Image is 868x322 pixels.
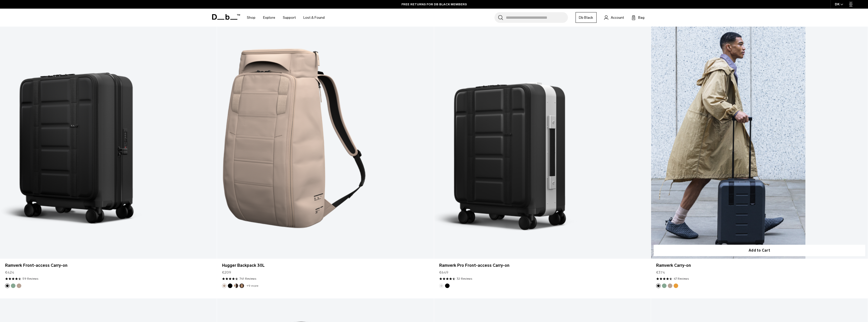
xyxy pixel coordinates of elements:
[654,245,865,256] button: Add to Cart
[439,270,448,275] span: €649
[674,276,689,281] a: 47 reviews
[674,283,678,288] button: Parhelion Orange
[217,18,434,259] a: Hugger Backpack 30L
[576,12,597,23] a: Db Black
[656,283,661,288] button: Black Out
[11,283,15,288] button: Green Ray
[17,283,21,288] button: Fogbow Beige
[445,283,450,288] button: Black Out
[439,283,444,288] button: Silver
[283,9,296,27] a: Support
[668,283,672,288] button: Fogbow Beige
[656,262,863,269] a: Ramverk Carry-on
[434,18,651,259] a: Ramverk Pro Front-access Carry-on
[651,18,868,259] a: Ramverk Carry-on
[303,9,325,27] a: Lost & Found
[263,9,275,27] a: Explore
[457,276,472,281] a: 32 reviews
[239,276,256,281] a: 741 reviews
[5,283,10,288] button: Black Out
[638,15,644,20] span: Bag
[23,276,38,281] a: 59 reviews
[222,283,227,288] button: Fogbow Beige
[401,2,467,7] a: FREE RETURNS FOR DB BLACK MEMBERS
[5,270,14,275] span: €424
[656,270,665,275] span: €374
[247,9,255,27] a: Shop
[611,15,624,20] span: Account
[222,270,231,275] span: €209
[228,283,232,288] button: Black Out
[604,14,624,21] a: Account
[222,262,429,269] a: Hugger Backpack 30L
[5,262,212,269] a: Ramverk Front-access Carry-on
[239,283,244,288] button: Espresso
[243,9,328,27] nav: Main Navigation
[632,14,644,21] button: Bag
[439,262,646,269] a: Ramverk Pro Front-access Carry-on
[247,284,258,288] a: +9 more
[662,283,667,288] button: Green Ray
[234,283,238,288] button: Cappuccino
